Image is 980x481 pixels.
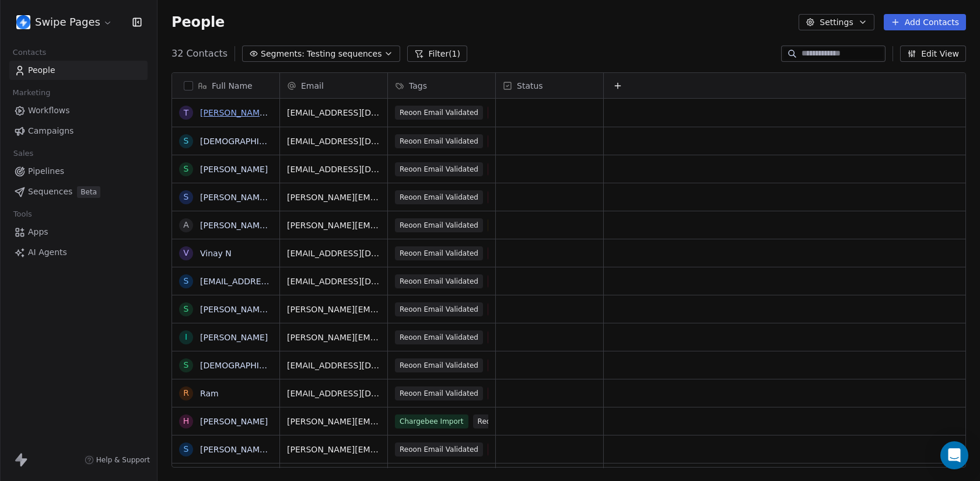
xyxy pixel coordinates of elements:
[287,219,380,231] span: [PERSON_NAME][EMAIL_ADDRESS][DOMAIN_NAME]
[488,246,559,260] span: Sequence Testing
[395,246,483,260] span: Reoon Email Validated
[287,444,380,455] span: [PERSON_NAME][EMAIL_ADDRESS][DOMAIN_NAME]
[280,73,387,98] div: Email
[9,121,148,141] a: Campaigns
[287,135,380,147] span: [EMAIL_ADDRESS][DOMAIN_NAME]
[488,134,559,148] span: Sequence Testing
[184,303,189,315] div: s
[200,305,343,314] a: [PERSON_NAME] from Swipe Pages
[200,333,268,342] a: [PERSON_NAME]
[28,226,48,238] span: Apps
[28,64,55,76] span: People
[488,330,559,344] span: Sequence Testing
[9,222,148,242] a: Apps
[184,191,189,203] div: S
[488,218,560,232] span: sid'semailtestflow
[900,46,966,62] button: Edit View
[488,442,559,456] span: Sequence Testing
[200,137,293,146] a: [DEMOGRAPHIC_DATA]
[184,275,189,287] div: s
[9,101,148,120] a: Workflows
[9,182,148,201] a: SequencesBeta
[287,248,380,259] span: [EMAIL_ADDRESS][DOMAIN_NAME]
[395,190,483,204] span: Reoon Email Validated
[488,386,559,400] span: Sequence Testing
[172,73,279,98] div: Full Name
[301,80,324,92] span: Email
[183,387,189,399] div: R
[85,455,150,465] a: Help & Support
[28,125,73,137] span: Campaigns
[184,107,189,119] div: T
[171,47,228,61] span: 32 Contacts
[407,46,467,62] button: Filter(1)
[287,276,380,287] span: [EMAIL_ADDRESS][DOMAIN_NAME]
[395,162,483,176] span: Reoon Email Validated
[35,15,100,30] span: Swipe Pages
[200,445,379,454] a: [PERSON_NAME] [PERSON_NAME] Jirwankar
[9,162,148,181] a: Pipelines
[28,186,72,198] span: Sequences
[9,61,148,80] a: People
[488,106,559,120] span: Sequence Testing
[8,84,55,102] span: Marketing
[171,13,225,31] span: People
[488,274,559,288] span: Sequence Testing
[8,205,37,223] span: Tools
[287,360,380,371] span: [EMAIL_ADDRESS][DOMAIN_NAME]
[488,162,559,176] span: Sequence Testing
[287,163,380,175] span: [EMAIL_ADDRESS][DOMAIN_NAME]
[884,14,966,30] button: Add Contacts
[184,163,189,175] div: S
[395,302,483,316] span: Reoon Email Validated
[185,331,187,343] div: I
[9,243,148,262] a: AI Agents
[77,186,100,198] span: Beta
[517,80,543,92] span: Status
[28,165,64,177] span: Pipelines
[940,441,968,469] div: Open Intercom Messenger
[200,221,411,230] a: [PERSON_NAME][EMAIL_ADDRESS][DOMAIN_NAME]
[8,44,51,61] span: Contacts
[200,108,276,117] a: [PERSON_NAME] S
[287,416,380,427] span: [PERSON_NAME][EMAIL_ADDRESS][DOMAIN_NAME]
[183,415,190,427] div: H
[395,414,468,428] span: Chargebee Import
[200,193,343,202] a: [PERSON_NAME] from Swipe Pages
[307,48,381,60] span: Testing sequences
[200,361,293,370] a: [DEMOGRAPHIC_DATA]
[395,358,483,372] span: Reoon Email Validated
[409,80,427,92] span: Tags
[183,219,189,231] div: a
[28,246,67,259] span: AI Agents
[488,358,559,372] span: Sequence Testing
[395,442,483,456] span: Reoon Email Validated
[473,414,561,428] span: Reoon Email Validated
[200,277,343,286] a: [EMAIL_ADDRESS][DOMAIN_NAME]
[488,190,559,204] span: Sequence Testing
[280,99,967,468] div: grid
[200,389,219,398] a: Ram
[287,107,380,118] span: [EMAIL_ADDRESS][DOMAIN_NAME]
[14,12,115,32] button: Swipe Pages
[96,455,150,465] span: Help & Support
[200,417,268,426] a: [PERSON_NAME]
[388,73,495,98] div: Tags
[184,359,189,371] div: S
[287,388,380,399] span: [EMAIL_ADDRESS][DOMAIN_NAME]
[8,145,38,162] span: Sales
[28,104,70,117] span: Workflows
[496,73,603,98] div: Status
[200,165,268,174] a: [PERSON_NAME]
[395,218,483,232] span: Reoon Email Validated
[183,247,189,259] div: V
[184,135,189,147] div: S
[16,15,30,29] img: user_01J93QE9VH11XXZQZDP4TWZEES.jpg
[395,134,483,148] span: Reoon Email Validated
[184,443,189,455] div: S
[200,249,232,258] a: Vinay N
[395,274,483,288] span: Reoon Email Validated
[395,106,483,120] span: Reoon Email Validated
[212,80,253,92] span: Full Name
[287,332,380,343] span: [PERSON_NAME][EMAIL_ADDRESS][DOMAIN_NAME]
